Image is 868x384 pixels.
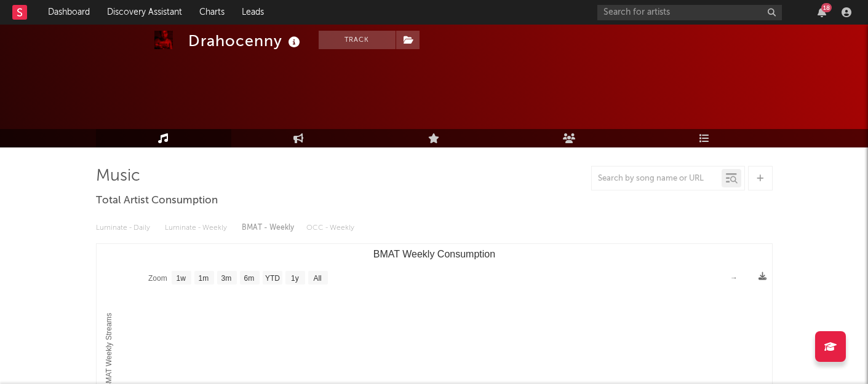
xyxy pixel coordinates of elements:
input: Search by song name or URL [592,174,722,184]
text: → [730,273,738,282]
text: Zoom [148,274,167,283]
text: BMAT Weekly Consumption [373,249,495,259]
text: YTD [265,274,279,283]
div: Drahocenny [188,31,303,51]
text: 1y [291,274,299,283]
text: 6m [244,274,254,283]
text: 3m [221,274,231,283]
text: 1m [198,274,209,283]
text: 1w [176,274,186,283]
text: All [313,274,321,283]
span: Total Artist Consumption [96,194,218,208]
button: 18 [818,7,826,17]
input: Search for artists [597,5,782,20]
button: Track [319,31,396,49]
div: 18 [821,3,832,12]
